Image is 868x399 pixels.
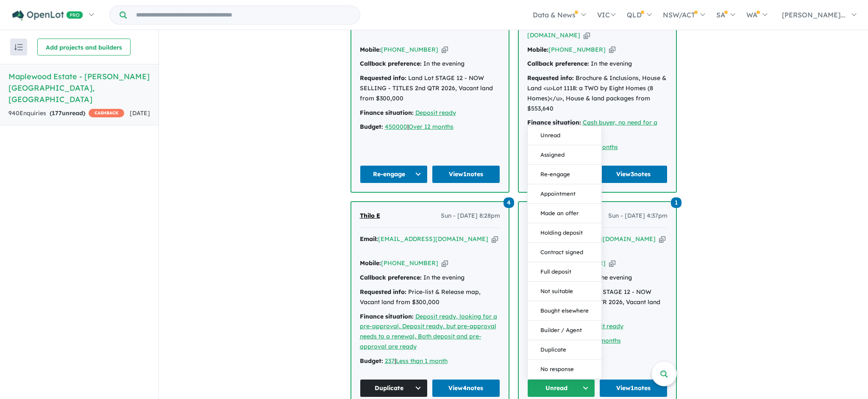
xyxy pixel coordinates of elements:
strong: Finance situation: [360,109,414,116]
input: Try estate name, suburb, builder or developer [128,6,358,24]
div: In the evening [527,59,668,69]
div: Unread [527,125,602,379]
button: Not suitable [528,282,601,301]
strong: Finance situation: [527,119,581,126]
span: [DATE] [130,109,150,117]
button: Assigned [528,145,601,165]
span: [PERSON_NAME]... [782,11,846,19]
a: 237 [385,357,395,365]
a: Over 12 months [409,123,453,130]
div: | [360,356,500,366]
a: 1 [671,197,682,208]
button: Add projects and builders [37,39,131,55]
div: Brochure & Inclusions, House & Land <u>Lot 1118: a TWO by Eight Homes (8 Homes)</u>, House & land... [527,73,668,114]
span: 4 [504,197,514,208]
strong: ( unread) [50,109,85,117]
div: Land Lot STAGE 12 - NOW SELLING - TITLES 2nd QTR 2026, Vacant land from $300,000 [360,73,500,103]
span: Thilo E [360,212,380,219]
strong: Mobile: [360,259,381,267]
button: Builder / Agent [528,321,601,340]
strong: Email: [360,235,378,243]
a: [PHONE_NUMBER] [381,259,438,267]
strong: Budget: [360,123,383,130]
span: 177 [52,109,62,117]
h5: Maplewood Estate - [PERSON_NAME][GEOGRAPHIC_DATA] , [GEOGRAPHIC_DATA] [8,71,150,105]
span: Sun - [DATE] 4:37pm [608,211,668,221]
button: Contract signed [528,243,601,262]
a: [PHONE_NUMBER] [548,46,606,53]
button: Copy [492,235,498,244]
strong: Requested info: [360,74,406,82]
a: 4 [504,197,514,208]
a: View1notes [599,379,668,397]
a: [PERSON_NAME][EMAIL_ADDRESS][DOMAIN_NAME] [527,21,655,39]
button: Re-engage [528,165,601,184]
div: | [360,122,500,132]
strong: Callback preference: [360,274,422,281]
a: [EMAIL_ADDRESS][DOMAIN_NAME] [545,235,656,243]
a: [PHONE_NUMBER] [548,259,606,267]
a: Thilo E [360,211,380,221]
strong: Budget: [360,357,383,365]
button: Copy [659,235,665,244]
a: View4notes [432,379,500,397]
a: Deposit ready [415,109,456,116]
strong: Mobile: [527,46,548,53]
button: Bought elsewhere [528,301,601,321]
strong: Callback preference: [360,60,422,67]
div: In the evening [360,273,500,283]
span: Sun - [DATE] 8:28pm [441,211,500,221]
span: CASHBACK [89,109,124,117]
img: sort.svg [14,44,23,50]
button: Unread [527,379,595,397]
button: Re-engage [360,165,428,183]
a: View1notes [432,165,500,183]
div: Price-list & Release map, Vacant land from $300,000 [360,287,500,308]
strong: Requested info: [360,288,406,296]
button: Full deposit [528,262,601,282]
strong: Finance situation: [360,313,414,320]
button: Copy [442,259,448,268]
a: Deposit ready, looking for a pre-approval, Deposit ready, but pre-approval needs to a renewal, Bo... [360,313,497,350]
button: Copy [584,31,590,40]
strong: Requested info: [527,74,574,82]
button: Copy [609,259,615,268]
button: Holding deposit [528,223,601,243]
div: 940 Enquir ies [8,108,124,119]
button: Copy [442,45,448,54]
strong: Callback preference: [527,60,589,67]
button: Duplicate [528,340,601,360]
button: Made an offer [528,204,601,223]
button: Appointment [528,184,601,204]
a: Less than 1 month [396,357,448,365]
a: Cash buyer, no need for a loan [527,119,657,136]
strong: Mobile: [360,46,381,53]
a: 450000 [385,123,407,130]
button: Unread [528,126,601,145]
button: Duplicate [360,379,428,397]
img: Openlot PRO Logo White [12,10,83,21]
div: In the evening [360,59,500,69]
span: 1 [671,197,682,208]
button: No response [528,360,601,379]
a: View3notes [599,165,668,183]
a: Deposit ready [583,322,623,330]
button: Copy [609,45,615,54]
a: [PHONE_NUMBER] [381,46,438,53]
a: [EMAIL_ADDRESS][DOMAIN_NAME] [378,235,488,243]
